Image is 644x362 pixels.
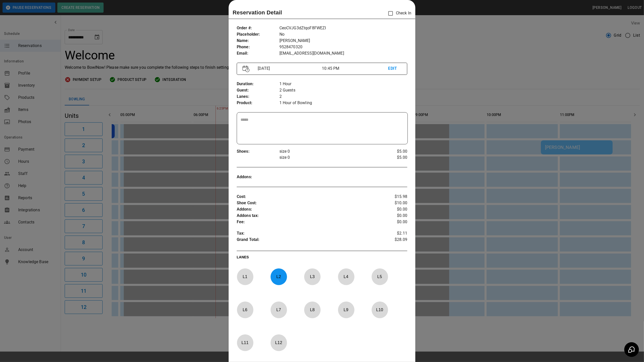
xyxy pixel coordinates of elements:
[379,219,408,225] p: $0.00
[237,148,279,155] p: Shoes :
[237,87,279,94] p: Guest :
[379,154,408,161] p: $5.00
[237,337,253,349] p: L 11
[279,100,407,106] p: 1 Hour of Bowling
[279,148,379,154] p: size 0
[379,206,408,213] p: $0.00
[237,38,279,44] p: Name :
[304,304,321,316] p: L 8
[237,304,253,316] p: L 6
[270,304,287,316] p: L 7
[279,44,407,50] p: 9528470320
[237,206,379,213] p: Addons :
[256,65,322,72] p: [DATE]
[270,271,287,283] p: L 2
[237,271,253,283] p: L 1
[388,65,401,72] p: EDIT
[279,87,407,94] p: 2 Guests
[304,271,321,283] p: L 3
[379,148,408,154] p: $5.00
[237,81,279,87] p: Duration :
[279,154,379,161] p: size 0
[379,237,408,244] p: $28.09
[371,271,388,283] p: L 5
[379,213,408,219] p: $0.00
[237,94,279,100] p: Lanes :
[379,230,408,237] p: $2.11
[279,25,407,31] p: CeoCVJG3dZtqoF8FWEZI
[371,304,388,316] p: L 10
[237,44,279,50] p: Phone :
[379,200,408,206] p: $10.00
[237,230,379,237] p: Tax :
[279,50,407,57] p: [EMAIL_ADDRESS][DOMAIN_NAME]
[279,81,407,87] p: 1 Hour
[237,219,379,225] p: Fee :
[279,38,407,44] p: [PERSON_NAME]
[237,50,279,57] p: Email :
[233,8,282,17] p: Reservation Detail
[237,100,279,106] p: Product :
[243,65,250,72] img: Vector
[237,174,279,180] p: Addons :
[279,94,407,100] p: 2
[237,25,279,31] p: Order # :
[279,31,407,38] p: No
[237,200,379,206] p: Shoe Cost :
[385,8,411,19] p: Check In
[338,304,354,316] p: L 9
[237,31,279,38] p: Placeholder :
[270,337,287,349] p: L 12
[237,194,379,200] p: Cost :
[237,237,379,244] p: Grand Total :
[338,271,354,283] p: L 4
[237,255,407,262] p: LANES
[237,213,379,219] p: Addons tax :
[379,194,408,200] p: $15.98
[322,65,388,72] p: 10:45 PM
